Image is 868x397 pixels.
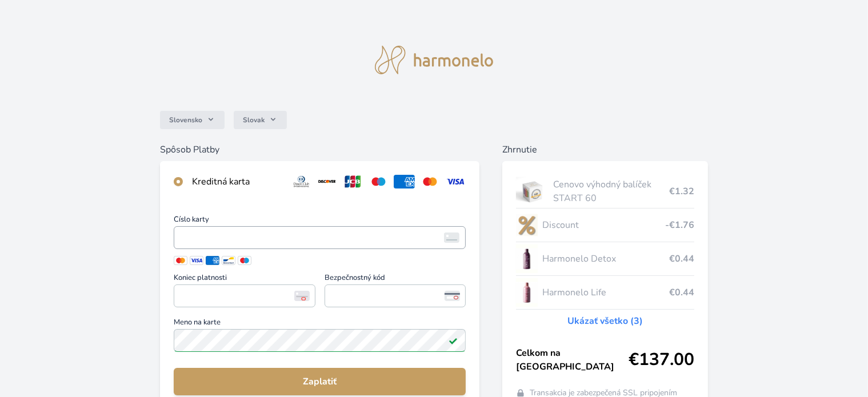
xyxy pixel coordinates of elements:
span: Slovensko [169,115,202,125]
span: Cenovo výhodný balíček START 60 [553,178,669,205]
img: DETOX_se_stinem_x-lo.jpg [516,244,538,273]
span: Harmonelo Life [542,286,669,299]
span: Zaplatiť [183,375,457,388]
span: Meno na karte [174,319,466,329]
iframe: Iframe pre číslo karty [179,230,461,246]
span: €137.00 [629,350,694,370]
img: CLEAN_LIFE_se_stinem_x-lo.jpg [516,278,538,307]
span: €1.32 [669,185,694,198]
span: Slovak [243,115,265,125]
input: Meno na kartePole je platné [174,329,466,352]
img: logo.svg [375,46,494,74]
span: Číslo karty [174,216,466,226]
h6: Zhrnutie [502,143,708,157]
img: mc.svg [419,175,441,189]
span: -€1.76 [665,218,694,232]
img: discover.svg [317,175,338,189]
button: Slovak [234,111,287,129]
a: Ukázať všetko (3) [567,314,643,328]
span: Celkom na [GEOGRAPHIC_DATA] [516,346,629,374]
img: jcb.svg [342,175,363,189]
div: Kreditná karta [192,175,282,189]
span: Bezpečnostný kód [325,274,466,284]
button: Slovensko [160,111,225,129]
h6: Spôsob Platby [160,143,480,157]
img: amex.svg [394,175,415,189]
span: Koniec platnosti [174,274,315,284]
img: Koniec platnosti [294,291,310,301]
img: discount-lo.png [516,211,538,239]
iframe: Iframe pre deň vypršania platnosti [179,288,310,304]
img: diners.svg [291,175,312,189]
span: Harmonelo Detox [542,252,669,266]
img: Pole je platné [449,336,458,345]
button: Zaplatiť [174,368,466,395]
img: visa.svg [445,175,466,189]
img: start.jpg [516,177,549,206]
span: €0.44 [669,286,694,299]
img: maestro.svg [368,175,389,189]
img: card [444,232,459,243]
span: Discount [542,218,665,232]
iframe: Iframe pre bezpečnostný kód [330,288,461,304]
span: €0.44 [669,252,694,266]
